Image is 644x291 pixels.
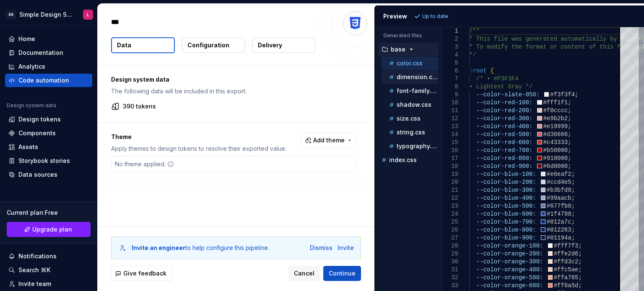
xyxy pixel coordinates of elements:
span: --color-blue-800: [476,227,536,233]
span: #677fb0 [546,203,571,209]
div: Code automation [18,76,69,85]
span: --color-blue-700: [476,219,536,225]
div: 11 [442,107,458,115]
div: 28 [442,242,458,250]
span: ; [578,250,582,257]
span: #f0cccc [543,107,568,114]
span: ; [575,91,578,98]
span: ; [571,234,574,241]
p: Apply themes to design tokens to resolve their exported value. [111,144,286,153]
span: ; [578,274,582,281]
span: ; [571,187,574,193]
span: #d36666 [543,131,568,138]
button: typography.css [382,142,439,151]
div: Home [18,35,35,43]
div: 12 [442,115,458,123]
a: Documentation [5,46,92,59]
button: font-family.css [382,86,439,95]
div: 9 [442,91,458,99]
div: Storybook stories [18,157,70,165]
span: #e6eaf2 [546,171,571,178]
button: Delivery [252,38,315,53]
a: Design tokens [5,113,92,126]
span: --color-red-300: [476,115,532,122]
span: #910000 [543,155,568,162]
div: Simple Design System [19,10,73,19]
span: #1f4798 [546,211,571,217]
span: Continue [329,269,356,278]
p: font-family.css [397,88,439,94]
span: #f3f3f4 [550,91,575,98]
span: #ffd3c2 [553,258,578,265]
div: Design system data [7,102,56,109]
div: 3 [442,43,458,51]
a: Data sources [5,168,92,181]
div: Preview [383,12,407,21]
span: --color-orange-400: [476,266,543,273]
span: Upgrade plan [32,225,72,234]
div: Components [18,129,56,137]
span: Cancel [294,269,314,278]
span: --color-blue-200: [476,179,536,185]
span: --color-blue-100: [476,171,536,178]
div: 33 [442,282,458,290]
span: #b3bfd8 [546,187,571,193]
span: ; [571,203,574,209]
p: Theme [111,133,286,141]
button: index.css [378,155,439,165]
span: --color-orange-500: [476,274,543,281]
span: #e9b2b2 [543,115,568,122]
span: ; [568,155,571,162]
div: 14 [442,131,458,139]
div: 7 [442,75,458,83]
span: ; [568,107,571,114]
p: shadow.css [397,101,431,108]
div: Current plan : Free [7,209,91,217]
a: Assets [5,140,92,154]
a: Analytics [5,60,92,73]
a: Code automation [5,74,92,87]
div: 6 [442,67,458,75]
span: ; [571,227,574,233]
button: Invite [338,244,354,252]
button: string.css [382,128,439,137]
span: Give feedback [123,269,166,278]
a: Upgrade plan [7,222,91,237]
span: --color-red-500: [476,131,532,138]
span: #ff8a5d [553,282,578,289]
span: :root [469,67,487,74]
button: base [378,45,439,54]
button: Give feedback [111,266,172,281]
span: #01194a [546,234,571,241]
div: 19 [442,170,458,178]
span: ; [571,219,574,225]
div: Assets [18,143,38,151]
span: ; [578,258,582,265]
span: • Lightest Gray */ [469,83,532,90]
span: --color-orange-600: [476,282,543,289]
div: 16 [442,147,458,155]
p: 390 tokens [123,102,156,111]
span: #fff1f1 [543,99,568,106]
div: SS [6,10,16,20]
span: --color-red-100: [476,99,532,106]
span: ; [568,131,571,138]
div: 4 [442,51,458,59]
button: shadow.css [382,100,439,109]
p: Configuration [187,41,229,49]
div: 8 [442,83,458,91]
span: #ffe2d6 [553,250,578,257]
span: { [490,67,493,74]
button: Search ⌘K [5,263,92,277]
span: ; [568,99,571,106]
div: 29 [442,250,458,258]
span: ; [578,266,582,273]
div: 2 [442,35,458,43]
span: #012a7c [546,219,571,225]
span: --color-blue-900: [476,234,536,241]
span: --color-red-200: [476,107,532,114]
span: --color-blue-500: [476,203,536,209]
div: to help configure this pipeline. [132,244,269,252]
button: Configuration [182,38,245,53]
span: ; [571,195,574,201]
